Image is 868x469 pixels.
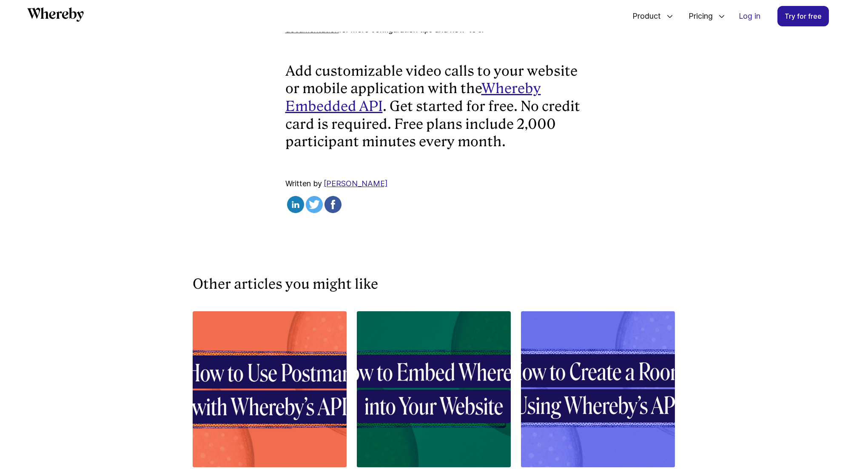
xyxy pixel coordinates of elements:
div: Written by [285,178,583,216]
img: facebook [324,196,342,213]
a: [PERSON_NAME] [324,179,388,188]
a: Try for free [777,6,829,26]
a: Log in [732,6,767,26]
a: our documentation [285,14,521,34]
img: linkedin [287,196,304,213]
strong: Add customizable video calls to your website or mobile application with the [285,63,578,97]
svg: Whereby [27,7,84,22]
a: Whereby Embedded API [285,80,541,114]
strong: . Get started for free. No credit card is required. Free plans include 2,000 participant minutes ... [285,98,580,150]
h3: Other articles you might like [193,274,676,294]
img: twitter [306,196,323,213]
span: Pricing [680,2,715,30]
a: Whereby [27,7,84,25]
span: Product [624,2,663,30]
